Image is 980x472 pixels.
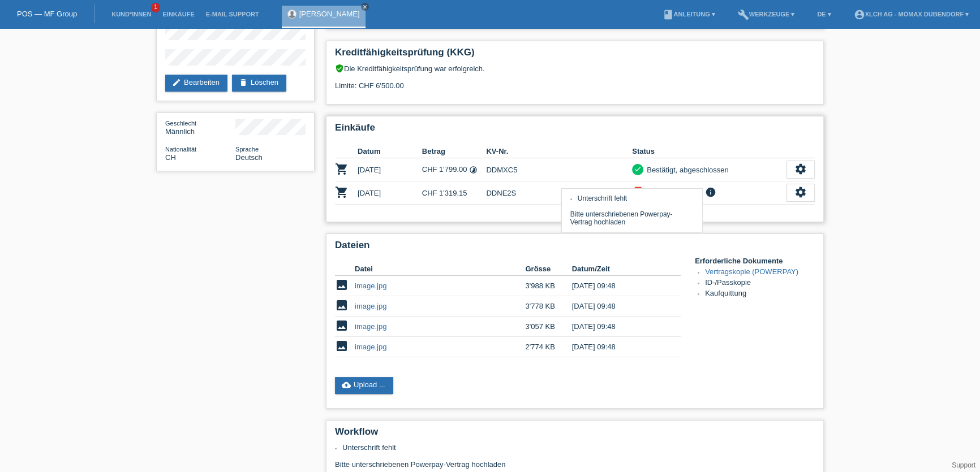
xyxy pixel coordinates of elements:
li: Unterschrift fehlt [578,194,694,202]
td: CHF 1'799.00 [422,158,487,181]
a: DE ▾ [811,11,836,18]
a: deleteLöschen [232,75,286,92]
li: ID-/Passkopie [705,278,815,289]
a: close [361,3,369,11]
a: cloud_uploadUpload ... [335,377,393,394]
a: image.jpg [355,322,386,331]
th: Datei [355,262,525,276]
a: Kund*innen [106,11,157,18]
th: Grösse [525,262,571,276]
i: image [335,298,349,312]
h2: Workflow [335,426,815,443]
i: image [335,339,349,353]
a: Support [952,461,975,469]
a: E-Mail Support [200,11,265,18]
th: KV-Nr. [486,145,632,158]
li: Unterschrift fehlt [342,443,815,452]
span: 1 [151,3,160,12]
i: book [662,9,673,20]
td: [DATE] 09:48 [572,317,665,337]
td: CHF 1'319.15 [422,181,487,205]
div: Männlich [165,119,235,136]
td: 3'778 KB [525,296,571,317]
a: bookAnleitung ▾ [656,11,720,18]
th: Status [632,145,786,158]
i: account_circle [854,9,865,20]
td: [DATE] 09:48 [572,296,665,317]
i: close [634,188,642,196]
a: Einkäufe [157,11,200,18]
a: editBearbeiten [165,75,227,92]
div: Bestätigt, abgeschlossen [643,164,729,176]
i: timelapse [469,166,478,174]
a: Vertragskopie (POWERPAY) [705,267,798,276]
td: [DATE] [358,158,422,181]
td: 3'057 KB [525,317,571,337]
h2: Kreditfähigkeitsprüfung (KKG) [335,47,815,64]
span: Schweiz [165,153,176,162]
i: image [335,319,349,332]
div: Die Kreditfähigkeitsprüfung war erfolgreich. Limite: CHF 6'500.00 [335,64,815,98]
a: account_circleXLCH AG - Mömax Dübendorf ▾ [848,11,974,18]
i: info [704,187,717,198]
span: Geschlecht [165,120,196,127]
td: 3'988 KB [525,276,571,296]
li: Kaufquittung [705,289,815,300]
i: settings [794,163,807,175]
td: [DATE] 09:48 [572,276,665,296]
td: DDNE2S [486,181,632,205]
i: verified_user [335,64,344,73]
a: image.jpg [355,343,386,351]
a: POS — MF Group [17,10,77,18]
i: build [738,9,749,20]
td: DDMXC5 [486,158,632,181]
a: image.jpg [355,302,386,310]
a: image.jpg [355,282,386,290]
i: delete [239,78,248,87]
i: close [362,4,368,10]
i: POSP00027440 [335,185,349,199]
span: Sprache [235,146,259,153]
span: Nationalität [165,146,196,153]
h2: Dateien [335,240,815,257]
td: [DATE] [358,181,422,205]
h2: Einkäufe [335,122,815,139]
span: Deutsch [235,153,263,162]
i: cloud_upload [342,380,351,389]
i: image [335,278,349,292]
th: Betrag [422,145,487,158]
i: edit [172,78,181,87]
td: [DATE] 09:48 [572,337,665,357]
i: POSP00007596 [335,162,349,176]
div: Bitte unterschriebenen Powerpay-Vertrag hochladen [561,188,703,232]
i: settings [794,186,807,198]
h4: Erforderliche Dokumente [695,257,815,265]
a: buildWerkzeuge ▾ [732,11,801,18]
div: Zurückgewiesen [644,187,701,198]
a: [PERSON_NAME] [299,10,360,18]
th: Datum [358,145,422,158]
i: check [634,165,642,173]
td: 2'774 KB [525,337,571,357]
th: Datum/Zeit [572,262,665,276]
